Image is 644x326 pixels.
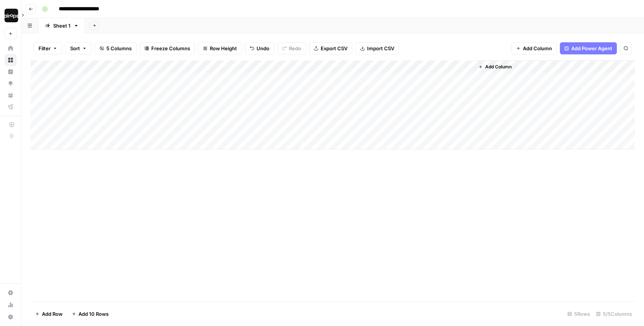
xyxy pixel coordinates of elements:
[65,42,92,54] button: Sort
[67,308,113,320] button: Add 10 Rows
[5,42,17,54] a: Home
[70,45,80,52] span: Sort
[31,308,67,320] button: Add Row
[5,77,17,90] a: Opportunities
[257,45,269,52] span: Undo
[42,310,63,318] span: Add Row
[210,45,237,52] span: Row Height
[53,22,71,29] div: Sheet 1
[475,62,515,72] button: Add Column
[198,42,242,54] button: Row Height
[289,45,301,52] span: Redo
[523,45,552,52] span: Add Column
[571,45,612,52] span: Add Power Agent
[38,45,51,52] span: Filter
[5,299,17,311] a: Usage
[5,66,17,78] a: Insights
[95,42,137,54] button: 5 Columns
[485,63,512,70] span: Add Column
[78,310,109,318] span: Add 10 Rows
[5,9,18,22] img: Dille-Sandbox Logo
[5,311,17,323] button: Help + Support
[140,42,195,54] button: Freeze Columns
[564,308,593,320] div: 5 Rows
[151,45,190,52] span: Freeze Columns
[511,42,557,54] button: Add Column
[367,45,394,52] span: Import CSV
[5,101,17,113] a: Flightpath
[5,287,17,299] a: Settings
[309,42,352,54] button: Export CSV
[355,42,399,54] button: Import CSV
[5,54,17,66] a: Browse
[593,308,635,320] div: 5/5 Columns
[5,6,17,25] button: Workspace: Dille-Sandbox
[5,89,17,101] a: Your Data
[34,42,62,54] button: Filter
[245,42,274,54] button: Undo
[277,42,306,54] button: Redo
[38,18,85,33] a: Sheet 1
[106,45,132,52] span: 5 Columns
[560,42,617,54] button: Add Power Agent
[321,45,347,52] span: Export CSV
